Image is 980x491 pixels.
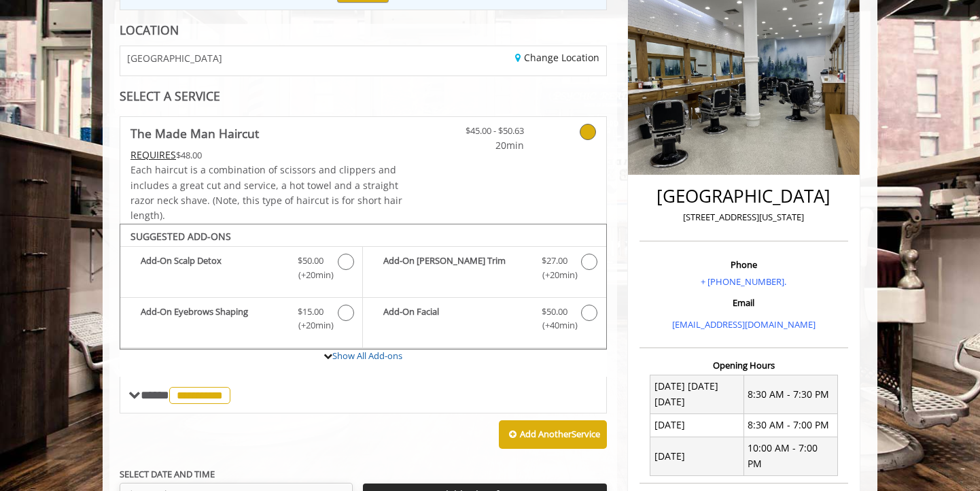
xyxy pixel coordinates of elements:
span: [GEOGRAPHIC_DATA] [127,53,222,63]
b: LOCATION [120,22,179,38]
a: Change Location [515,51,599,64]
b: Add-On Facial [383,305,527,333]
span: 20min [444,138,524,153]
td: 8:30 AM - 7:30 PM [743,375,837,413]
button: Add AnotherService [499,420,607,449]
a: Show All Add-ons [332,350,402,362]
td: [DATE] [DATE] [DATE] [650,375,744,413]
h3: Email [643,298,845,307]
span: $27.00 [542,254,567,268]
div: $48.00 [130,148,404,163]
span: Each haircut is a combination of scissors and clippers and includes a great cut and service, a ho... [130,163,402,222]
span: $15.00 [298,305,323,319]
span: (+40min ) [534,318,574,333]
b: SUGGESTED ADD-ONS [130,230,231,243]
label: Add-On Scalp Detox [127,254,355,286]
div: The Made Man Haircut Add-onS [120,224,607,350]
b: The Made Man Haircut [130,124,259,143]
span: $50.00 [298,254,323,268]
b: Add-On Scalp Detox [141,254,284,282]
p: [STREET_ADDRESS][US_STATE] [643,210,845,224]
td: [DATE] [650,437,744,475]
span: This service needs some Advance to be paid before we block your appointment [130,148,176,161]
label: Add-On Facial [370,305,599,337]
b: Add-On [PERSON_NAME] Trim [383,254,527,282]
div: SELECT A SERVICE [120,90,607,103]
b: SELECT DATE AND TIME [120,468,215,480]
a: $45.00 - $50.63 [444,117,524,153]
td: 8:30 AM - 7:00 PM [743,413,837,437]
span: (+20min ) [291,268,331,282]
h2: [GEOGRAPHIC_DATA] [643,186,845,206]
td: [DATE] [650,413,744,437]
b: Add-On Eyebrows Shaping [141,305,284,333]
a: [EMAIL_ADDRESS][DOMAIN_NAME] [672,318,816,331]
h3: Phone [643,260,845,269]
a: + [PHONE_NUMBER]. [701,275,786,288]
span: (+20min ) [534,268,574,282]
span: (+20min ) [291,318,331,333]
b: Add Another Service [520,428,600,440]
td: 10:00 AM - 7:00 PM [743,437,837,475]
label: Add-On Eyebrows Shaping [127,305,355,337]
label: Add-On Beard Trim [370,254,599,286]
span: $50.00 [542,305,567,319]
h3: Opening Hours [640,360,848,370]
